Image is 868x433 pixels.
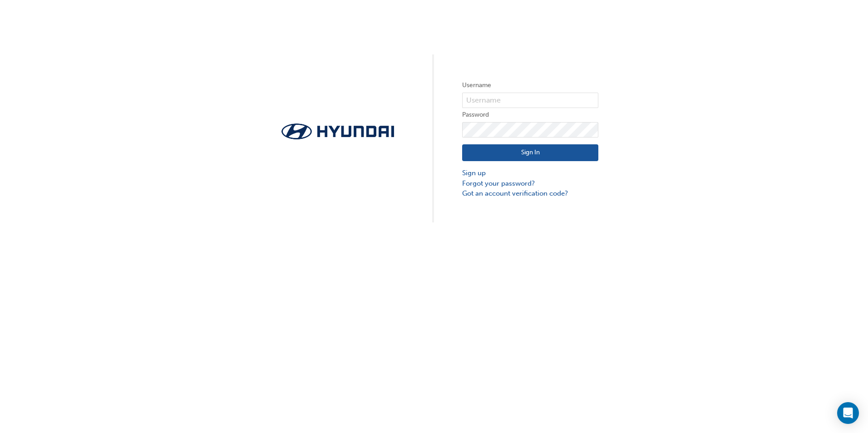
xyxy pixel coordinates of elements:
[462,188,598,199] a: Got an account verification code?
[462,144,598,162] button: Sign In
[462,80,598,91] label: Username
[462,109,598,120] label: Password
[462,178,598,189] a: Forgot your password?
[837,402,859,424] div: Open Intercom Messenger
[462,93,598,108] input: Username
[270,121,406,142] img: Trak
[462,168,598,178] a: Sign up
